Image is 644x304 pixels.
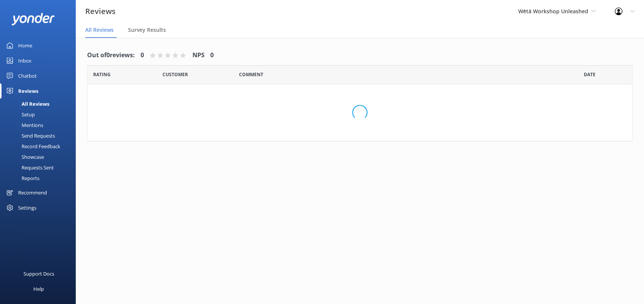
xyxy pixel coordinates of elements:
div: Reports [5,173,39,183]
a: Reports [5,173,76,183]
a: Send Requests [5,130,76,141]
div: Home [18,38,32,53]
h4: Out of 0 reviews: [87,50,135,60]
div: Settings [18,200,36,215]
div: Reviews [18,83,38,99]
span: Survey Results [128,26,166,34]
span: All Reviews [85,26,114,34]
div: Setup [5,109,35,120]
a: Requests Sent [5,162,76,173]
a: All Reviews [5,99,76,109]
div: Help [33,281,44,296]
div: Showcase [5,152,44,162]
span: Question [239,71,263,78]
h4: 0 [210,50,214,60]
img: yonder-white-logo.png [11,13,55,25]
div: Mentions [5,120,43,130]
div: All Reviews [5,99,49,109]
span: Date [584,71,596,78]
div: Inbox [18,53,31,68]
a: Record Feedback [5,141,76,152]
h3: Reviews [85,5,116,17]
div: Support Docs [23,266,54,281]
h4: NPS [192,50,205,60]
a: Setup [5,109,76,120]
a: Showcase [5,152,76,162]
div: Send Requests [5,130,55,141]
div: Requests Sent [5,162,54,173]
div: Chatbot [18,68,37,83]
span: Date [93,71,111,78]
h4: 0 [141,50,144,60]
span: Wētā Workshop Unleashed [518,8,588,15]
a: Mentions [5,120,76,130]
span: Date [163,71,188,78]
div: Recommend [18,185,47,200]
div: Record Feedback [5,141,60,152]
